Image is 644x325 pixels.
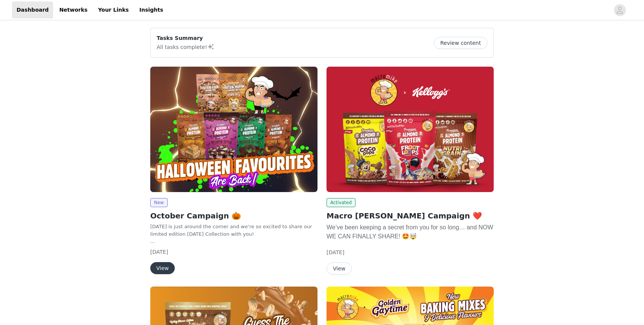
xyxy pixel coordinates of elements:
[93,2,133,18] a: Your Links
[150,67,317,192] img: Macro Mike
[327,198,356,207] span: Activated
[157,34,215,42] p: Tasks Summary
[150,265,175,271] a: View
[150,262,175,274] button: View
[150,224,312,237] span: [DATE] is just around the corner and we’re so excited to share our limited edition [DATE] Collect...
[616,4,623,16] div: avatar
[434,37,487,49] button: Review content
[150,249,168,255] span: [DATE]
[327,262,352,275] button: View
[150,210,317,221] h2: October Campaign 🎃
[327,266,352,272] a: View
[150,198,168,207] span: New
[327,210,494,221] h2: Macro [PERSON_NAME] Campaign ❤️
[327,67,494,192] img: Macro Mike
[135,2,168,18] a: Insights
[327,224,493,240] span: We’ve been keeping a secret from you for so long… and NOW WE CAN FINALLY SHARE! 🤩🤯
[157,42,215,51] p: All tasks complete!
[55,2,92,18] a: Networks
[327,249,344,255] span: [DATE]
[12,2,53,18] a: Dashboard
